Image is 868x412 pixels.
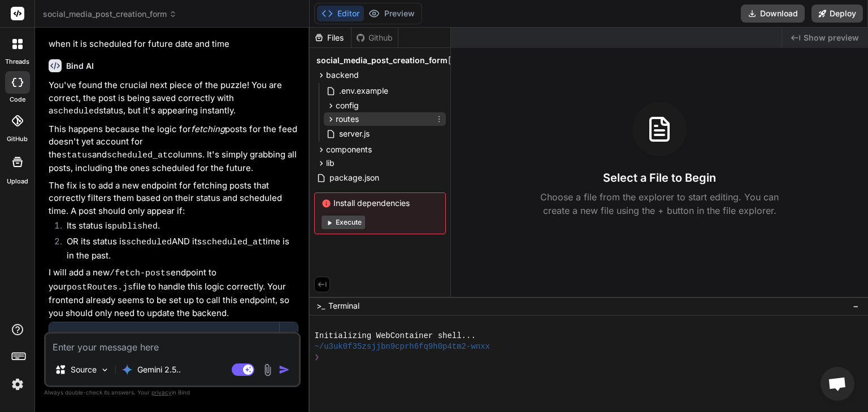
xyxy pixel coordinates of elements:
[202,238,263,247] code: scheduled_at
[314,352,320,363] span: ❯
[338,127,371,141] span: server.js
[62,151,92,160] code: status
[8,375,27,394] img: settings
[328,300,359,312] span: Terminal
[67,283,133,292] code: postRoutes.js
[100,365,110,375] img: Pick Models
[322,216,365,229] button: Execute
[151,389,172,396] span: privacy
[279,364,290,375] img: icon
[10,95,25,104] label: code
[322,198,439,209] span: Install dependencies
[5,57,29,67] label: threads
[811,5,863,23] button: Deploy
[741,5,805,23] button: Download
[107,151,168,160] code: scheduled_at
[49,79,298,119] p: You've found the crucial next piece of the puzzle! You are correct, the post is being saved corre...
[364,6,419,21] button: Preview
[316,300,325,312] span: >_
[71,364,97,375] p: Source
[326,69,359,81] span: backend
[351,32,398,43] div: Github
[44,387,301,398] p: Always double-check its answers. Your in Bind
[326,144,372,155] span: components
[7,177,28,186] label: Upload
[49,266,298,319] p: I will add a new endpoint to your file to handle this logic correctly. Your frontend already seem...
[326,157,335,169] span: lib
[314,331,475,341] span: Initializing WebContainer shell...
[328,171,380,185] span: package.json
[66,60,94,72] h6: Bind AI
[314,341,490,352] span: ~/u3uk0f35zsjjbn9cprh6fq9h0p4tm2-wnxx
[43,8,177,20] span: social_media_post_creation_form
[58,220,298,235] li: Its status is .
[310,32,351,43] div: Files
[261,363,274,376] img: attachment
[336,113,359,125] span: routes
[533,190,786,217] p: Choose a file from the explorer to start editing. You can create a new file using the + button in...
[137,364,181,375] p: Gemini 2.5..
[112,222,158,231] code: published
[126,238,172,247] code: scheduled
[121,364,133,375] img: Gemini 2.5 Pro
[338,84,389,98] span: .env.example
[821,367,854,401] a: Open chat
[49,179,298,218] p: The fix is to add a new endpoint for fetching posts that correctly filters them based on their st...
[850,297,861,315] button: −
[316,55,448,66] span: social_media_post_creation_form
[49,322,279,360] button: Social Media Post Creation FormClick to open Workbench
[804,32,859,43] span: Show preview
[49,123,298,175] p: This happens because the logic for posts for the feed doesn't yet account for the and columns. It...
[60,330,268,341] div: Social Media Post Creation Form
[53,107,99,116] code: scheduled
[110,269,171,278] code: /fetch-posts
[58,235,298,262] li: OR its status is AND its time is in the past.
[853,300,859,312] span: −
[191,124,225,134] em: fetching
[317,6,364,21] button: Editor
[336,100,359,111] span: config
[603,170,716,186] h3: Select a File to Begin
[7,134,28,144] label: GitHub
